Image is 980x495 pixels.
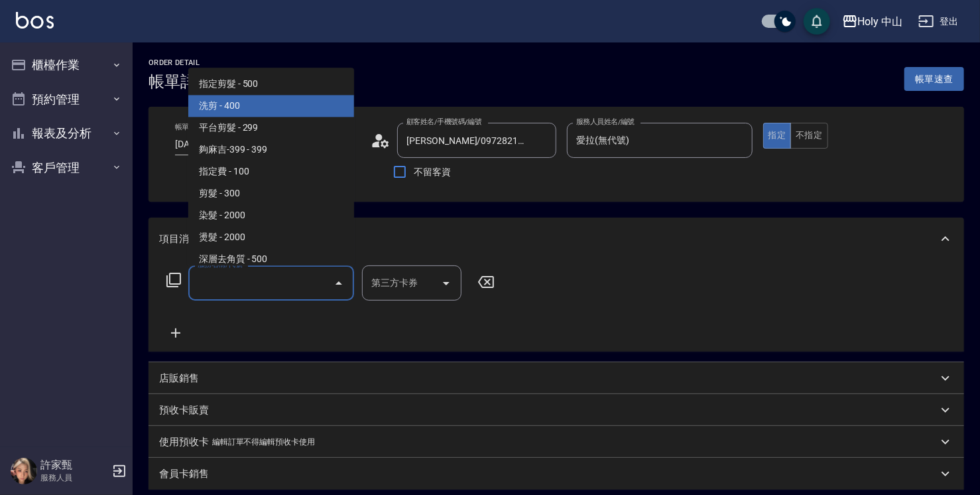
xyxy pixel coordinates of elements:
span: 染髮 - 2000 [188,204,354,226]
p: 店販銷售 [159,372,199,386]
h5: 許家甄 [40,459,108,472]
button: save [804,8,830,35]
button: Holy 中山 [837,8,908,35]
button: 帳單速查 [904,67,964,92]
button: 客戶管理 [5,151,127,185]
p: 服務人員 [40,472,108,484]
span: 平台剪髮 - 299 [188,117,354,139]
p: 編輯訂單不得編輯預收卡使用 [212,435,315,449]
span: 燙髮 - 2000 [188,226,354,248]
div: 會員卡銷售 [149,458,964,490]
div: 項目消費 [149,218,964,260]
p: 預收卡販賣 [159,403,209,417]
span: 剪髮 - 300 [188,182,354,204]
input: YYYY/MM/DD hh:mm [175,133,281,155]
div: Holy 中山 [858,13,903,30]
button: 不指定 [790,123,827,149]
span: 指定費 - 100 [188,161,354,182]
div: 項目消費 [149,260,964,352]
img: Person [11,458,37,484]
div: 店販銷售 [149,362,964,394]
span: 洗剪 - 400 [188,95,354,117]
p: 項目消費 [159,232,199,246]
p: 使用預收卡 [159,435,209,449]
span: 指定剪髮 - 500 [188,73,354,95]
span: 深層去角質 - 500 [188,248,354,270]
label: 帳單日期 [175,122,203,132]
button: 預約管理 [5,82,127,117]
span: 夠麻吉-399 - 399 [188,139,354,161]
label: 服務人員姓名/編號 [576,117,635,127]
h3: 帳單詳細 [149,72,212,91]
button: 櫃檯作業 [5,48,127,82]
div: 預收卡販賣 [149,394,964,426]
button: 報表及分析 [5,116,127,151]
p: 會員卡銷售 [159,467,209,481]
img: Logo [16,12,54,29]
div: 使用預收卡編輯訂單不得編輯預收卡使用 [149,426,964,458]
h2: Order detail [149,58,212,67]
label: 顧客姓名/手機號碼/編號 [406,117,482,127]
button: Open [436,273,457,294]
button: 指定 [763,123,792,149]
button: 登出 [913,9,964,34]
button: Close [328,273,349,294]
span: 不留客資 [414,165,451,179]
